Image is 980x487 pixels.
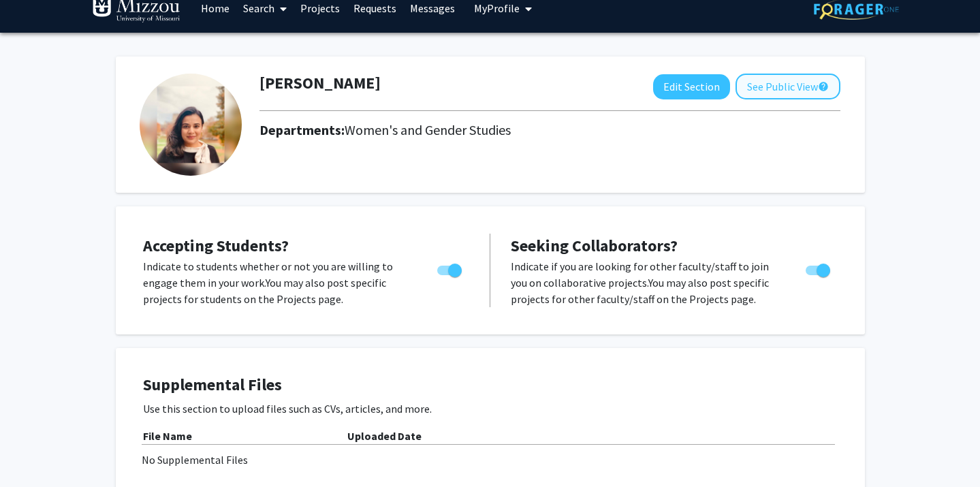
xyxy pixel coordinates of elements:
[143,235,289,256] span: Accepting Students?
[143,400,838,417] p: Use this section to upload files such as CVs, articles, and more.
[818,78,829,95] mat-icon: help
[249,122,851,138] h2: Departments:
[511,235,678,256] span: Seeking Collaborators?
[10,426,58,477] iframe: Chat
[474,1,520,15] span: My Profile
[432,258,469,279] div: Toggle
[653,74,730,99] button: Edit Section
[800,258,838,279] div: Toggle
[140,74,242,176] img: Profile Picture
[511,258,780,307] p: Indicate if you are looking for other faculty/staff to join you on collaborative projects. You ma...
[259,74,381,93] h1: [PERSON_NAME]
[345,121,511,138] span: Women's and Gender Studies
[143,375,838,395] h4: Supplemental Files
[143,258,411,307] p: Indicate to students whether or not you are willing to engage them in your work. You may also pos...
[142,452,839,468] div: No Supplemental Files
[143,429,192,443] b: File Name
[736,74,840,99] button: See Public View
[347,429,422,443] b: Uploaded Date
